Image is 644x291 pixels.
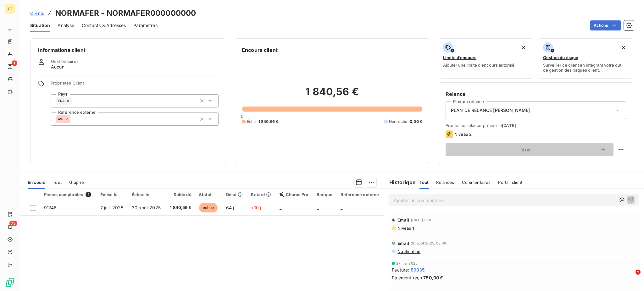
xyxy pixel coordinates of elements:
iframe: Intercom live chat [623,270,638,285]
button: Gestion du risqueSurveiller ce client en intégrant votre outil de gestion des risques client. [538,38,634,79]
h3: NORMAFER - NORMAFER000000000 [55,8,196,19]
span: Tout [53,180,62,185]
span: 1 840,56 € [258,119,279,124]
span: Commentaires [462,180,491,185]
span: Échu [247,119,256,124]
input: Ajouter une valeur [72,98,77,104]
span: 7 juil. 2025 [100,205,124,210]
span: Limite d’encours [443,55,476,60]
button: Voir [446,143,613,156]
div: Délai [226,192,244,197]
a: Clients [30,10,44,16]
button: Limite d’encoursAjouter une limite d’encours autorisé [438,38,534,79]
span: 20 août 2025, 08:49 [411,241,446,245]
div: Émise le [100,192,124,197]
span: Email [397,217,409,222]
span: 73 [9,221,17,226]
span: Notification [397,249,420,254]
span: Clients [30,11,44,16]
span: Relances [436,180,454,185]
span: échue [199,203,218,212]
div: Statut [199,192,219,197]
span: Voir [453,147,600,152]
span: Analyse [58,22,74,29]
span: Email [397,241,409,246]
span: Propriétés Client [51,80,219,89]
span: 2 [636,270,641,275]
span: Situation [30,22,50,29]
span: Contacts & Adresses [82,22,126,29]
img: Logo LeanPay [5,277,15,287]
div: Banque [317,192,333,197]
span: _ [280,205,281,210]
span: 64 j [226,205,234,210]
input: Ajouter une valeur [70,116,75,122]
span: 1 840,56 € [169,205,192,211]
span: _ [317,205,319,210]
div: Chorus Pro [280,192,309,197]
span: 0 [241,114,243,119]
span: PLAN DE RELANCE [PERSON_NAME] [451,107,530,113]
span: 30 août 2025 [132,205,161,210]
div: Reference externe [341,192,380,197]
div: GF [5,4,15,14]
button: Actions [590,20,621,30]
div: Solde dû [169,192,192,197]
span: En cours [28,180,45,185]
span: AW [58,117,64,121]
div: Retard [251,192,272,197]
span: Portail client [498,180,522,185]
h6: Informations client [38,46,219,54]
h6: Relance [446,90,626,98]
span: Ajouter une limite d’encours autorisé [443,63,514,68]
span: 750,00 € [423,274,443,281]
h2: 1 840,56 € [242,85,422,104]
span: FRA [58,99,65,103]
h6: Encours client [242,46,278,54]
h6: Historique [384,178,416,186]
span: Niveau 2 [454,132,472,137]
span: 27 mai 2025 [396,261,418,265]
span: Surveiller ce client en intégrant votre outil de gestion des risques client. [543,63,629,73]
span: Aucun [51,64,64,70]
span: Paiement reçu [392,274,422,281]
span: Graphe [69,180,84,185]
span: 91746 [44,205,57,210]
div: Pièces comptables [44,192,93,197]
span: 1 [12,60,17,66]
span: 89835 [411,266,425,273]
span: Non-échu [389,119,407,124]
span: Niveau 1 [397,226,414,231]
span: 0,00 € [410,119,422,124]
div: Échue le [132,192,162,197]
span: [DATE] [502,123,516,128]
span: +10 j [251,205,261,210]
span: Facture : [392,266,409,273]
span: 1 [86,192,91,197]
span: Gestion du risque [543,55,578,60]
span: Gestionnaires [51,59,79,64]
span: [DATE] 16:01 [411,218,433,222]
span: _ [341,205,342,210]
span: Paramètres [133,22,158,29]
span: Prochaine relance prévue le [446,123,626,128]
span: Tout [419,180,429,185]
